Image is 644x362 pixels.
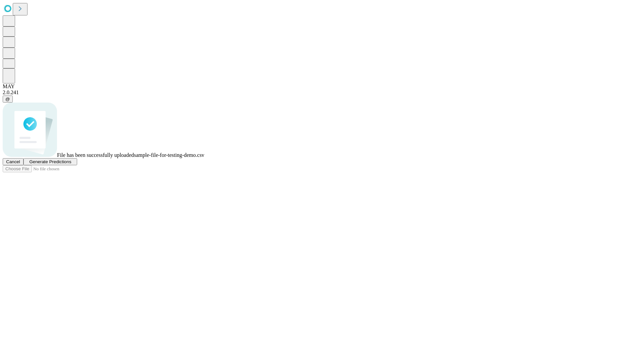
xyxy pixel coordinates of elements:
span: File has been successfully uploaded [57,152,134,158]
button: Cancel [3,158,23,165]
span: @ [5,97,10,102]
span: Cancel [6,159,20,164]
div: 2.0.241 [3,89,641,96]
span: sample-file-for-testing-demo.csv [134,152,204,158]
button: @ [3,96,13,103]
button: Generate Predictions [23,158,77,165]
div: MAY [3,83,641,89]
span: Generate Predictions [29,159,71,164]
